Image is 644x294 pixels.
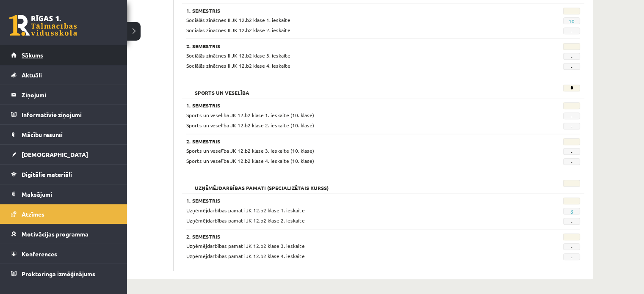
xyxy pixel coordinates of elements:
[563,113,580,119] span: -
[186,43,512,49] h3: 2. Semestris
[186,157,314,164] span: Sports un veselība JK 12.b2 klase 4. ieskaite (10. klase)
[11,105,116,124] a: Informatīvie ziņojumi
[563,243,580,250] span: -
[22,85,116,104] legend: Ziņojumi
[186,138,512,144] h3: 2. Semestris
[186,27,290,33] span: Sociālās zinātnes II JK 12.b2 klase 2. ieskaite
[9,15,77,36] a: Rīgas 1. Tālmācības vidusskola
[186,180,337,188] h2: Uzņēmējdarbības pamati (Specializētais kurss)
[186,253,305,259] span: Uzņēmējdarbības pamati JK 12.b2 klase 4. ieskaite
[22,210,44,218] span: Atzīmes
[22,71,42,79] span: Aktuāli
[186,198,512,203] h3: 1. Semestris
[563,148,580,155] span: -
[11,145,116,164] a: [DEMOGRAPHIC_DATA]
[22,184,116,204] legend: Maksājumi
[186,217,305,224] span: Uzņēmējdarbības pamati JK 12.b2 klase 2. ieskaite
[11,224,116,244] a: Motivācijas programma
[22,170,72,178] span: Digitālie materiāli
[22,151,88,158] span: [DEMOGRAPHIC_DATA]
[11,165,116,184] a: Digitālie materiāli
[186,16,290,23] span: Sociālās zinātnes II JK 12.b2 klase 1. ieskaite
[186,242,305,249] span: Uzņēmējdarbības pamati JK 12.b2 klase 3. ieskaite
[22,250,57,258] span: Konferences
[11,244,116,264] a: Konferences
[186,207,305,214] span: Uzņēmējdarbības pamati JK 12.b2 klase 1. ieskaite
[563,253,580,260] span: -
[186,102,512,108] h3: 1. Semestris
[11,85,116,104] a: Ziņojumi
[22,51,43,59] span: Sākums
[22,131,63,138] span: Mācību resursi
[186,147,314,154] span: Sports un veselība JK 12.b2 klase 3. ieskaite (10. klase)
[11,184,116,204] a: Maksājumi
[186,85,258,93] h2: Sports un veselība
[22,270,95,278] span: Proktoringa izmēģinājums
[563,63,580,70] span: -
[186,234,512,239] h3: 2. Semestris
[563,158,580,165] span: -
[22,230,88,238] span: Motivācijas programma
[11,45,116,65] a: Sākums
[11,204,116,224] a: Atzīmes
[563,53,580,60] span: -
[563,218,580,225] span: -
[569,18,575,25] a: 10
[11,65,116,85] a: Aktuāli
[186,122,314,129] span: Sports un veselība JK 12.b2 klase 2. ieskaite (10. klase)
[563,27,580,34] span: -
[22,105,116,124] legend: Informatīvie ziņojumi
[186,52,290,59] span: Sociālās zinātnes II JK 12.b2 klase 3. ieskaite
[563,123,580,129] span: -
[186,8,512,14] h3: 1. Semestris
[570,208,573,215] a: 6
[11,264,116,283] a: Proktoringa izmēģinājums
[11,125,116,144] a: Mācību resursi
[186,112,314,118] span: Sports un veselība JK 12.b2 klase 1. ieskaite (10. klase)
[186,62,290,69] span: Sociālās zinātnes II JK 12.b2 klase 4. ieskaite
